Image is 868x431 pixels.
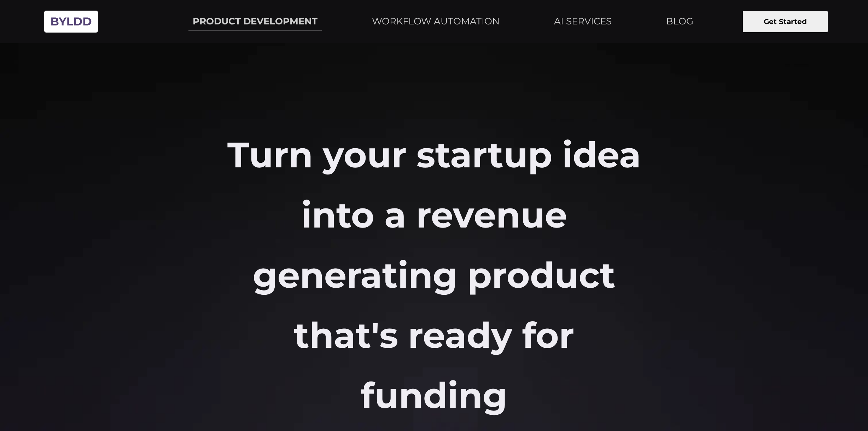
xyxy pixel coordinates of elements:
[368,13,504,30] a: WORKFLOW AUTOMATION
[550,13,616,30] a: AI SERVICES
[217,125,651,425] h2: Turn your startup idea into a revenue generating product that's ready for funding
[41,6,101,38] img: Byldd - Product Development Company
[662,13,698,30] a: BLOG
[743,11,828,32] button: Get Started
[188,13,322,31] a: PRODUCT DEVELOPMENT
